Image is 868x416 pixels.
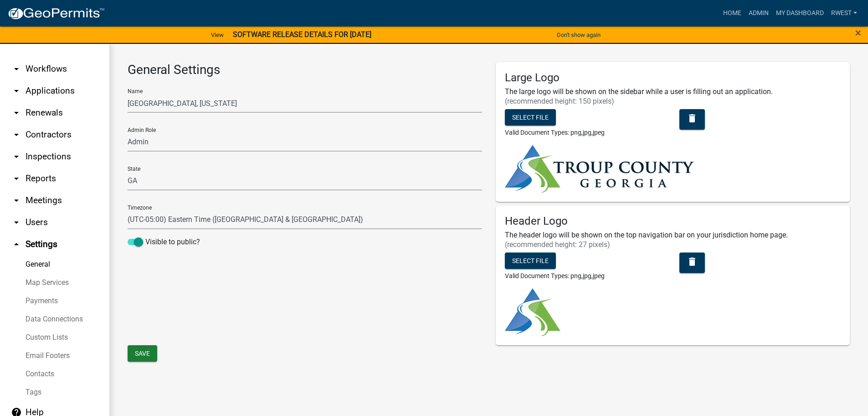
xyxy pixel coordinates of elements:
i: arrow_drop_down [11,85,22,96]
i: arrow_drop_down [11,195,22,206]
i: delete [687,113,698,124]
i: arrow_drop_down [11,129,22,140]
a: Admin [745,5,772,22]
i: arrow_drop_up [11,239,22,250]
button: Close [855,27,861,38]
a: My Dashboard [772,5,827,22]
a: View [207,27,227,42]
span: Save [135,350,150,357]
h5: Header Logo [505,215,841,228]
button: Save [128,345,157,362]
img: jurisdiction logo [505,145,694,193]
img: jurisdiction header logo [505,288,562,336]
button: Select file [505,109,556,126]
i: arrow_drop_down [11,107,22,118]
i: arrow_drop_down [11,63,22,74]
h3: General Settings [128,62,482,78]
h5: Large Logo [505,71,841,84]
span: Valid Document Types: png,jpg,jpeg [505,272,605,279]
i: arrow_drop_down [11,217,22,228]
i: arrow_drop_down [11,173,22,184]
button: Don't show again [553,27,604,42]
button: delete [679,109,705,130]
strong: SOFTWARE RELEASE DETAILS FOR [DATE] [233,30,371,39]
h6: (recommended height: 27 pixels) [505,240,841,249]
i: delete [687,256,698,267]
h6: The header logo will be shown on the top navigation bar on your jurisdiction home page. [505,231,841,239]
button: Select file [505,253,556,269]
a: Home [719,5,745,22]
label: Visible to public? [128,237,200,247]
h6: (recommended height: 150 pixels) [505,97,841,105]
h6: The large logo will be shown on the sidebar while a user is filling out an application. [505,87,841,96]
button: delete [679,253,705,273]
a: rwest [827,5,861,22]
i: arrow_drop_down [11,151,22,162]
span: Valid Document Types: png,jpg,jpeg [505,129,605,136]
span: × [855,26,861,39]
